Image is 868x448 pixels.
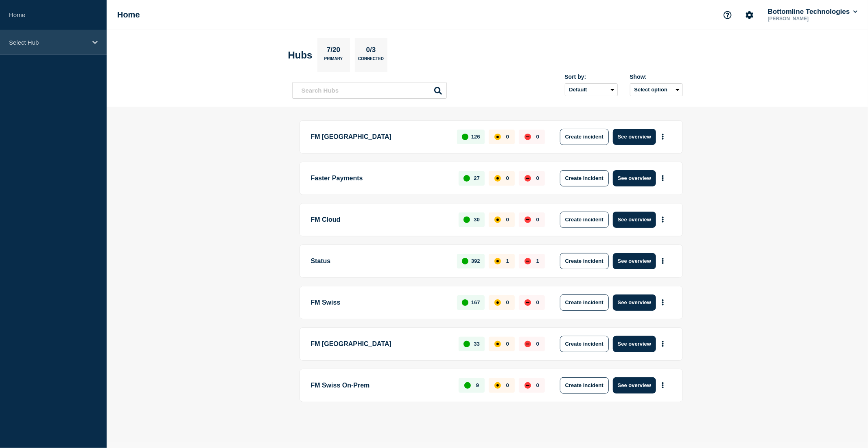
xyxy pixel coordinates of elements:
[506,175,509,181] p: 0
[311,336,450,352] p: FM [GEOGRAPHIC_DATA]
[506,382,509,388] p: 0
[311,170,450,186] p: Faster Payments
[613,212,656,228] button: See overview
[494,341,501,347] div: affected
[525,299,531,306] div: down
[613,336,656,352] button: See overview
[536,258,539,264] p: 1
[464,341,470,347] div: up
[117,10,140,19] h1: Home
[494,134,501,140] div: affected
[471,258,480,264] p: 392
[658,295,668,310] button: More actions
[506,258,509,264] p: 1
[324,46,343,56] p: 7/20
[766,8,859,16] button: Bottomline Technologies
[311,377,450,394] p: FM Swiss On-Prem
[292,82,447,99] input: Search Hubs
[525,258,531,264] div: down
[560,253,609,269] button: Create incident
[525,175,531,182] div: down
[613,294,656,311] button: See overview
[471,299,480,305] p: 167
[560,377,609,394] button: Create incident
[560,212,609,228] button: Create incident
[741,6,758,24] button: Account settings
[536,134,539,140] p: 0
[536,175,539,181] p: 0
[613,129,656,145] button: See overview
[358,56,384,65] p: Connected
[525,216,531,223] div: down
[536,382,539,388] p: 0
[536,299,539,305] p: 0
[658,129,668,144] button: More actions
[525,382,531,389] div: down
[462,134,468,140] div: up
[658,378,668,393] button: More actions
[658,253,668,268] button: More actions
[613,377,656,394] button: See overview
[506,299,509,305] p: 0
[363,46,379,56] p: 0/3
[658,171,668,186] button: More actions
[476,382,479,388] p: 9
[311,129,448,145] p: FM [GEOGRAPHIC_DATA]
[536,341,539,347] p: 0
[658,336,668,351] button: More actions
[658,212,668,227] button: More actions
[474,216,479,223] p: 30
[494,175,501,182] div: affected
[560,129,609,145] button: Create incident
[464,175,470,182] div: up
[560,294,609,311] button: Create incident
[474,175,479,181] p: 27
[288,50,313,61] h2: Hubs
[474,341,479,347] p: 33
[506,341,509,347] p: 0
[613,253,656,269] button: See overview
[462,258,468,264] div: up
[560,336,609,352] button: Create incident
[464,382,471,389] div: up
[560,170,609,186] button: Create incident
[494,216,501,223] div: affected
[766,16,851,22] p: [PERSON_NAME]
[324,56,343,65] p: Primary
[525,341,531,347] div: down
[462,299,468,306] div: up
[565,83,618,96] select: Sort by
[311,294,448,311] p: FM Swiss
[613,170,656,186] button: See overview
[9,39,87,46] p: Select Hub
[494,258,501,264] div: affected
[630,74,683,80] div: Show:
[536,216,539,223] p: 0
[311,253,448,269] p: Status
[525,134,531,140] div: down
[494,382,501,389] div: affected
[471,134,480,140] p: 126
[464,216,470,223] div: up
[311,212,450,228] p: FM Cloud
[506,216,509,223] p: 0
[494,299,501,306] div: affected
[565,74,618,80] div: Sort by:
[506,134,509,140] p: 0
[719,6,736,24] button: Support
[630,83,683,96] button: Select option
